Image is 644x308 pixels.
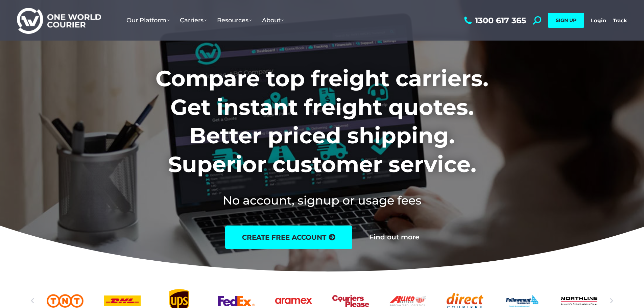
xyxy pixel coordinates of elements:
a: Track [613,17,627,24]
span: Carriers [180,17,207,24]
a: About [257,10,289,31]
img: One World Courier [17,7,101,34]
a: Resources [212,10,257,31]
span: Resources [217,17,252,24]
span: Our Platform [126,17,170,24]
h2: No account, signup or usage fees [111,192,533,209]
a: Login [591,17,606,24]
a: 1300 617 365 [462,16,526,25]
span: About [262,17,284,24]
a: Our Platform [121,10,175,31]
a: SIGN UP [548,13,584,28]
a: Find out more [369,234,419,241]
span: SIGN UP [556,17,576,23]
h1: Compare top freight carriers. Get instant freight quotes. Better priced shipping. Superior custom... [111,64,533,179]
a: Carriers [175,10,212,31]
a: create free account [225,226,352,249]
